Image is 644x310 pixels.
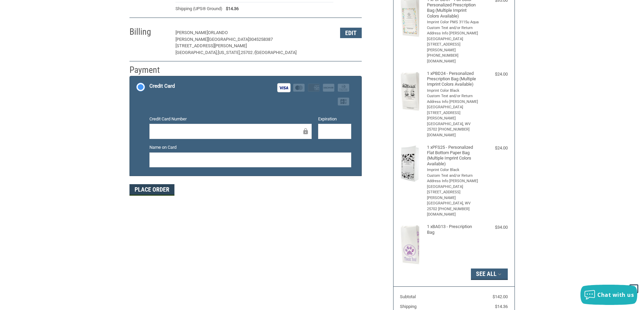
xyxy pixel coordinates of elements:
[597,291,634,299] span: Chat with us
[580,285,637,305] button: Chat with us
[175,5,222,12] span: Shipping (UPS® Ground)
[427,167,479,173] li: Imprint Color Black
[481,145,508,151] div: $24.00
[318,116,351,122] label: Expiration
[129,184,174,196] button: Place Order
[175,43,247,48] span: [STREET_ADDRESS][PERSON_NAME]
[129,26,169,37] h2: Billing
[427,145,479,167] h4: 1 x PFS25 - Personalized Flat Bottom Paper Bag (Multiple Imprint Colors Available)
[481,224,508,231] div: $34.00
[149,116,312,122] label: Credit Card Number
[175,30,208,35] span: [PERSON_NAME]
[241,50,255,55] span: 25702 /
[495,304,508,309] span: $14.36
[427,224,479,235] h4: 1 x BAG13 - Prescription Bag
[427,20,479,25] li: Imprint Color PMS 3115u Aqua
[149,81,175,92] div: Credit Card
[218,50,241,55] span: [US_STATE],
[427,173,479,218] li: Custom Text and/or Return Address Info [PERSON_NAME][GEOGRAPHIC_DATA] [STREET_ADDRESS][PERSON_NAM...
[208,30,228,35] span: Orlando
[481,71,508,78] div: $24.00
[427,25,479,64] li: Custom Text and/or Return Address Info [PERSON_NAME][GEOGRAPHIC_DATA] [STREET_ADDRESS][PERSON_NAM...
[129,64,169,76] h2: Payment
[175,50,218,55] span: [GEOGRAPHIC_DATA],
[249,37,273,42] span: 3045258387
[149,144,351,151] label: Name on Card
[493,294,508,299] span: $142.00
[340,28,362,38] button: Edit
[427,93,479,138] li: Custom Text and/or Return Address Info [PERSON_NAME][GEOGRAPHIC_DATA] [STREET_ADDRESS][PERSON_NAM...
[175,37,249,42] span: [PERSON_NAME][GEOGRAPHIC_DATA]
[427,88,479,94] li: Imprint Color Black
[400,294,416,299] span: Subtotal
[427,71,479,87] h4: 1 x PBD24 - Personalized Prescription Bag (Multiple Imprint Colors Available)
[400,304,416,309] span: Shipping
[222,5,239,12] span: $14.36
[471,269,508,280] button: See All
[255,50,296,55] span: [GEOGRAPHIC_DATA]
